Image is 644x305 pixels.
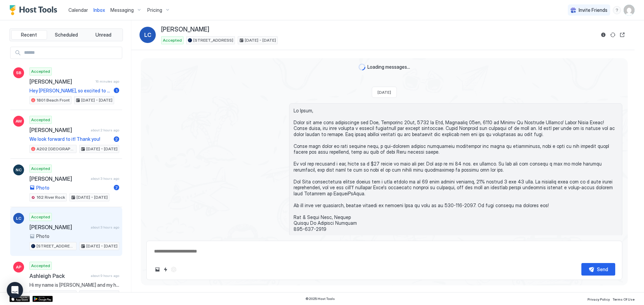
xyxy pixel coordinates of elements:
[11,30,47,40] button: Recent
[367,64,410,70] span: Loading messages...
[91,128,119,132] span: about 2 hours ago
[31,263,50,269] span: Accepted
[85,30,121,40] button: Unread
[153,265,162,274] button: Upload image
[587,297,610,301] span: Privacy Policy
[21,47,122,59] input: Input Field
[31,166,50,172] span: Accepted
[31,68,50,74] span: Accepted
[147,7,162,13] span: Pricing
[16,70,21,76] span: SB
[21,32,37,38] span: Recent
[55,32,78,38] span: Scheduled
[37,97,70,103] span: 1801 Beach Front
[116,88,117,93] span: 1
[613,295,635,302] a: Terms Of Use
[162,265,170,274] button: Quick reply
[16,264,21,270] span: AP
[294,108,618,232] span: Lo Ipsum, Dolor sit ame cons adipiscinge sed Doe, Temporinc 20ut, 5732 la Etd, Magnaaliq 05en, 61...
[618,31,626,39] button: Open reservation
[29,175,88,182] span: [PERSON_NAME]
[16,215,21,221] span: LC
[31,214,50,220] span: Accepted
[31,117,50,123] span: Accepted
[37,194,65,200] span: 162 River Rock
[305,297,335,301] span: © 2025 Host Tools
[193,37,233,43] span: [STREET_ADDRESS]
[91,274,119,278] span: about 9 hours ago
[581,263,615,276] button: Send
[29,127,88,133] span: [PERSON_NAME]
[16,167,22,173] span: NC
[91,176,119,181] span: about 3 hours ago
[68,6,88,14] a: Calendar
[86,291,117,298] span: [DATE] - [DATE]
[29,136,111,142] span: We look forward to it! Thank you!
[86,243,117,249] span: [DATE] - [DATE]
[29,88,111,94] span: Hey [PERSON_NAME], so excited to go on our family trip with our kiddos to your cabin. It looks so...
[16,118,22,124] span: AW
[609,31,617,39] button: Sync reservation
[37,243,75,249] span: [STREET_ADDRESS]
[36,233,49,239] span: Photo
[378,90,391,95] span: [DATE]
[48,30,84,40] button: Scheduled
[161,26,209,34] span: [PERSON_NAME]
[587,295,610,302] a: Privacy Policy
[599,31,607,39] button: Reservation information
[95,32,111,38] span: Unread
[68,7,88,13] span: Calendar
[115,185,118,190] span: 7
[36,185,49,191] span: Photo
[33,296,53,302] a: Google Play Store
[624,5,635,16] div: User profile
[613,6,621,14] div: menu
[95,79,119,84] span: 16 minutes ago
[29,78,93,85] span: [PERSON_NAME]
[91,225,119,230] span: about 3 hours ago
[93,6,105,14] a: Inbox
[29,282,119,288] span: Hi my name is [PERSON_NAME] and my husband, [PERSON_NAME] and I want to bring our two girls and o...
[359,64,365,70] div: loading
[115,136,118,141] span: 2
[77,194,108,200] span: [DATE] - [DATE]
[9,5,60,15] a: Host Tools Logo
[9,296,30,302] a: App Store
[37,146,75,152] span: A202 [GEOGRAPHIC_DATA]
[597,266,608,273] div: Send
[86,146,117,152] span: [DATE] - [DATE]
[29,273,88,279] span: Ashleigh Pack
[37,291,75,298] span: [STREET_ADDRESS]
[81,97,112,103] span: [DATE] - [DATE]
[144,31,151,39] span: LC
[579,7,607,13] span: Invite Friends
[9,28,123,41] div: tab-group
[29,224,88,231] span: [PERSON_NAME]
[163,37,182,43] span: Accepted
[613,297,635,301] span: Terms Of Use
[110,7,134,13] span: Messaging
[93,7,105,13] span: Inbox
[7,282,23,298] div: Open Intercom Messenger
[245,37,276,43] span: [DATE] - [DATE]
